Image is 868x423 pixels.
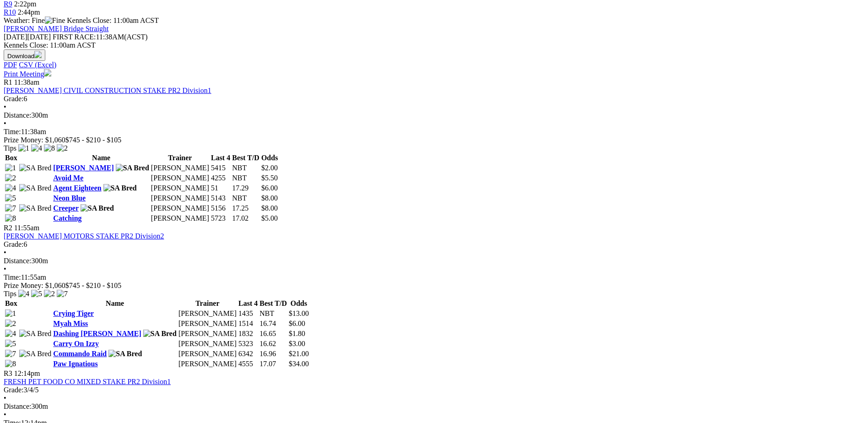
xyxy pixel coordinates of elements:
[5,154,17,162] span: Box
[289,360,309,368] span: $34.00
[289,350,309,358] span: $21.00
[53,350,107,358] a: Commando Raid
[178,349,237,358] td: [PERSON_NAME]
[44,69,51,76] img: printer.svg
[4,61,864,69] div: Download
[232,174,260,183] td: NBT
[5,194,16,202] img: 5
[19,204,52,212] img: SA Bred
[4,95,864,103] div: 6
[151,184,210,193] td: [PERSON_NAME]
[19,350,52,358] img: SA Bred
[4,25,108,33] a: [PERSON_NAME] Bridge Straight
[261,214,278,222] span: $5.00
[178,339,237,348] td: [PERSON_NAME]
[45,16,65,25] img: Fine
[81,204,114,212] img: SA Bred
[238,339,258,348] td: 5323
[53,204,78,212] a: Creeper
[210,153,231,163] th: Last 4
[4,402,31,410] span: Distance:
[53,340,99,347] a: Carry On Izzy
[53,184,101,192] a: Agent Eighteen
[232,214,260,223] td: 17.02
[18,8,40,16] span: 2:44pm
[5,360,16,368] img: 8
[232,204,260,213] td: 17.25
[4,224,12,232] span: R2
[53,153,150,163] th: Name
[4,249,6,256] span: •
[4,411,6,418] span: •
[4,78,12,86] span: R1
[4,128,864,136] div: 11:38am
[5,174,16,182] img: 2
[178,359,237,369] td: [PERSON_NAME]
[4,257,864,265] div: 300m
[4,119,6,127] span: •
[259,359,287,369] td: 17.07
[4,394,6,402] span: •
[65,136,122,144] span: $745 - $210 - $105
[178,319,237,328] td: [PERSON_NAME]
[288,299,309,308] th: Odds
[289,309,309,317] span: $13.00
[53,299,177,308] th: Name
[44,290,55,298] img: 2
[4,87,211,94] a: [PERSON_NAME] CIVIL CONSTRUCTION STAKE PR2 Division1
[53,214,81,222] a: Catching
[19,330,52,338] img: SA Bred
[4,369,12,377] span: R3
[65,282,122,289] span: $745 - $210 - $105
[5,184,16,192] img: 4
[289,330,305,337] span: $1.80
[5,309,16,318] img: 1
[4,265,6,273] span: •
[4,103,6,111] span: •
[5,164,16,172] img: 1
[210,214,231,223] td: 5723
[19,61,56,69] a: CSV (Excel)
[53,164,113,172] a: [PERSON_NAME]
[143,330,177,338] img: SA Bred
[14,369,40,377] span: 12:14pm
[4,273,21,281] span: Time:
[238,309,258,318] td: 1435
[34,51,42,58] img: download.svg
[5,204,16,212] img: 7
[232,153,260,163] th: Best T/D
[108,350,142,358] img: SA Bred
[4,136,864,144] div: Prize Money: $1,060
[4,402,864,411] div: 300m
[4,33,27,41] span: [DATE]
[151,194,210,203] td: [PERSON_NAME]
[4,257,31,265] span: Distance:
[31,290,42,298] img: 5
[5,350,16,358] img: 7
[4,8,16,16] span: R10
[238,329,258,338] td: 1832
[4,128,21,136] span: Time:
[210,174,231,183] td: 4255
[5,340,16,348] img: 5
[4,232,164,240] a: [PERSON_NAME] MOTORS STAKE PR2 Division2
[151,174,210,183] td: [PERSON_NAME]
[232,194,260,203] td: NBT
[261,174,278,182] span: $5.50
[19,184,52,192] img: SA Bred
[53,194,86,202] a: Neon Blue
[5,330,16,338] img: 4
[4,386,864,394] div: 3/4/5
[4,111,31,119] span: Distance:
[151,204,210,213] td: [PERSON_NAME]
[53,309,94,317] a: Crying Tiger
[178,309,237,318] td: [PERSON_NAME]
[5,320,16,328] img: 2
[178,329,237,338] td: [PERSON_NAME]
[4,378,171,385] a: FRESH PET FOOD CO MIXED STAKE PR2 Division1
[18,290,29,298] img: 4
[53,33,148,41] span: 11:38AM(ACST)
[4,16,67,24] span: Weather: Fine
[259,309,287,318] td: NBT
[289,340,305,347] span: $3.00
